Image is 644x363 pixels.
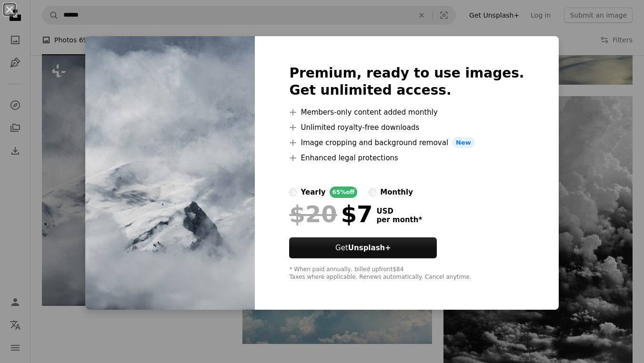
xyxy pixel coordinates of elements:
strong: Unsplash+ [348,244,391,252]
li: Members-only content added monthly [289,107,524,118]
div: 65% off [330,186,358,198]
div: $7 [289,202,372,226]
span: USD [376,207,422,216]
span: $20 [289,202,337,226]
input: monthly [369,188,376,196]
h2: Premium, ready to use images. Get unlimited access. [289,65,524,99]
button: GetUnsplash+ [289,237,437,258]
div: * When paid annually, billed upfront $84 Taxes where applicable. Renews automatically. Cancel any... [289,266,524,281]
div: yearly [301,186,325,198]
li: Image cropping and background removal [289,137,524,148]
div: monthly [380,186,413,198]
span: per month * [376,216,422,224]
span: New [452,137,475,148]
img: premium_photo-1669991406391-aba0cd13a391 [85,36,255,310]
li: Enhanced legal protections [289,152,524,164]
input: yearly65%off [289,188,297,196]
li: Unlimited royalty-free downloads [289,122,524,133]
